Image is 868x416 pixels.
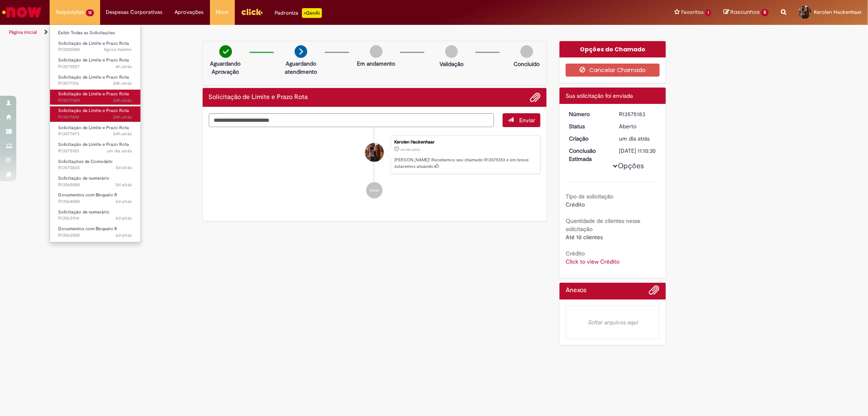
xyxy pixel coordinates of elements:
[445,45,458,58] img: img-circle-grey.png
[566,287,586,294] h2: Anexos
[58,125,129,131] span: Solicitação de Limite e Prazo Rota
[241,6,263,18] img: click_logo_yellow_360x200.png
[58,114,132,121] span: R13577492
[58,232,132,239] span: R13563805
[58,74,129,80] span: Solicitação de Limite e Prazo Rota
[563,147,613,163] dt: Conclusão Estimada
[566,258,619,265] a: Click to view Crédito
[114,97,132,103] time: 29/09/2025 14:59:15
[566,306,660,339] em: Soltar arquivos aqui
[400,147,420,152] span: um dia atrás
[86,9,94,16] span: 12
[530,92,540,103] button: Adicionar anexos
[58,64,132,70] span: R13579827
[219,45,232,58] img: check-circle-green.png
[619,110,657,118] div: R13575183
[566,193,613,200] b: Tipo de solicitação
[566,64,660,77] button: Cancelar Chamado
[50,29,140,37] a: Exibir Todas as Solicitações
[50,225,140,240] a: Aberto R13563805 : Documentos com Bloqueio R
[116,64,132,70] span: 6h atrás
[114,97,132,103] span: 24h atrás
[58,91,129,97] span: Solicitação de Limite e Prazo Rota
[563,110,613,118] dt: Número
[619,135,649,142] time: 29/09/2025 09:10:26
[50,140,140,155] a: Aberto R13575183 : Solicitação de Limite e Prazo Rota
[1,4,43,20] img: ServiceNow
[439,60,464,68] p: Validação
[206,59,245,76] p: Aguardando Aprovação
[209,94,308,101] h2: Solicitação de Limite e Prazo Rota Histórico de tíquete
[114,131,132,137] time: 29/09/2025 14:54:50
[58,165,132,171] span: R13570265
[730,8,760,16] span: Rascunhos
[58,182,132,188] span: R13568088
[560,41,666,57] div: Opções do Chamado
[209,127,541,207] ul: Histórico de tíquete
[58,40,129,46] span: Solicitação de Limite e Prazo Rota
[619,147,657,155] div: [DATE] 11:10:30
[209,113,494,127] textarea: Digite sua mensagem aqui...
[50,157,140,172] a: Aberto R13570265 : Solicitações de Comodato
[58,46,132,53] span: R13582048
[619,135,649,142] span: um dia atrás
[116,215,132,221] span: 6d atrás
[58,175,109,181] span: Solicitação de numerário
[50,174,140,189] a: Aberto R13568088 : Solicitação de numerário
[563,122,613,130] dt: Status
[281,59,321,76] p: Aguardando atendimento
[58,209,109,215] span: Solicitação de numerário
[209,135,541,174] li: Kerolen Hackenhaar
[58,226,117,232] span: Documentos com Bloqueio R
[116,182,132,188] span: 5d atrás
[503,113,540,127] button: Enviar
[295,45,307,58] img: arrow-next.png
[275,8,322,18] div: Padroniza
[724,9,769,16] a: Rascunhos
[116,198,132,205] span: 6d atrás
[116,165,132,171] time: 26/09/2025 11:52:01
[649,285,660,299] button: Adicionar anexos
[50,39,140,54] a: Aberto R13582048 : Solicitação de Limite e Prazo Rota
[519,117,535,124] span: Enviar
[58,131,132,137] span: R13577473
[50,208,140,223] a: Aberto R13563914 : Solicitação de numerário
[6,25,573,40] ul: Trilhas de página
[58,148,132,154] span: R13575183
[619,134,657,143] div: 29/09/2025 09:10:26
[116,232,132,238] span: 6d atrás
[9,29,37,35] a: Página inicial
[682,8,704,16] span: Favoritos
[58,192,117,198] span: Documentos com Bloqueio R
[566,250,585,257] b: Crédito
[56,8,84,16] span: Requisições
[58,141,129,147] span: Solicitação de Limite e Prazo Rota
[394,140,536,145] div: Kerolen Hackenhaar
[50,24,141,242] ul: Requisições
[104,46,132,53] time: 30/09/2025 14:48:32
[116,64,132,70] time: 30/09/2025 08:48:58
[365,143,384,162] div: Kerolen Hackenhaar
[114,114,132,120] span: 24h atrás
[514,60,540,68] p: Concluído
[566,201,585,208] span: Crédito
[566,233,603,241] span: Até 10 clientes
[216,8,229,16] span: More
[114,131,132,137] span: 24h atrás
[520,45,533,58] img: img-circle-grey.png
[566,217,640,233] b: Quantidade de clientes nessa solicitação
[394,157,536,169] p: [PERSON_NAME]! Recebemos seu chamado R13575183 e em breve estaremos atuando.
[706,9,712,16] span: 1
[116,232,132,238] time: 24/09/2025 15:53:13
[50,90,140,105] a: Aberto R13577509 : Solicitação de Limite e Prazo Rota
[58,97,132,104] span: R13577509
[563,134,613,143] dt: Criação
[50,191,140,206] a: Aberto R13564004 : Documentos com Bloqueio R
[114,80,132,86] time: 29/09/2025 14:59:59
[58,198,132,205] span: R13564004
[58,108,129,114] span: Solicitação de Limite e Prazo Rota
[370,45,383,58] img: img-circle-grey.png
[116,165,132,171] span: 5d atrás
[50,106,140,121] a: Aberto R13577492 : Solicitação de Limite e Prazo Rota
[50,73,140,88] a: Aberto R13577516 : Solicitação de Limite e Prazo Rota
